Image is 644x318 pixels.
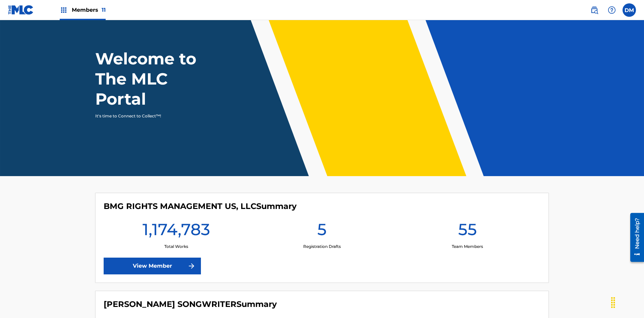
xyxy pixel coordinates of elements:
[625,210,644,265] iframe: Resource Center
[95,49,221,109] h1: Welcome to The MLC Portal
[102,7,106,13] span: 11
[143,219,210,244] h1: 1,174,783
[104,299,277,309] h4: CLEO SONGWRITER
[608,6,616,14] img: help
[458,219,477,244] h1: 55
[187,262,196,270] img: f7272a7cc735f4ea7f67.svg
[605,3,619,17] div: Help
[104,258,201,274] a: View Member
[72,6,106,14] span: Members
[317,219,327,244] h1: 5
[452,244,483,250] p: Team Members
[164,244,188,250] p: Total Works
[303,244,341,250] p: Registration Drafts
[588,3,601,17] a: Public Search
[608,293,619,313] div: Drag
[590,6,598,14] img: search
[60,6,68,14] img: Top Rightsholders
[95,113,212,119] p: It's time to Connect to Collect™!
[610,286,644,318] iframe: Chat Widget
[623,3,636,17] div: User Menu
[104,201,297,211] h4: BMG RIGHTS MANAGEMENT US, LLC
[8,5,34,15] img: MLC Logo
